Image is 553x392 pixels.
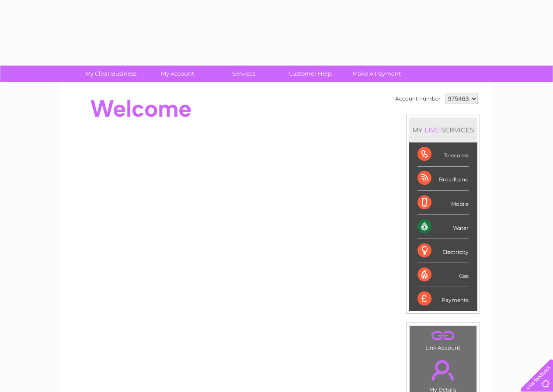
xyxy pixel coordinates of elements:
[412,328,474,343] a: .
[417,191,469,215] div: Mobile
[417,142,469,167] div: Telecoms
[75,66,147,82] a: My Clear Business
[417,239,469,263] div: Electricity
[341,66,413,82] a: Make A Payment
[409,118,477,142] div: MY SERVICES
[409,326,477,353] td: Link Account
[393,91,443,106] td: Account number
[417,287,469,311] div: Payments
[412,355,474,385] a: .
[141,66,213,82] a: My Account
[417,167,469,191] div: Broadband
[423,126,441,134] div: LIVE
[208,66,280,82] a: Services
[417,215,469,239] div: Water
[274,66,346,82] a: Customer Help
[417,263,469,287] div: Gas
